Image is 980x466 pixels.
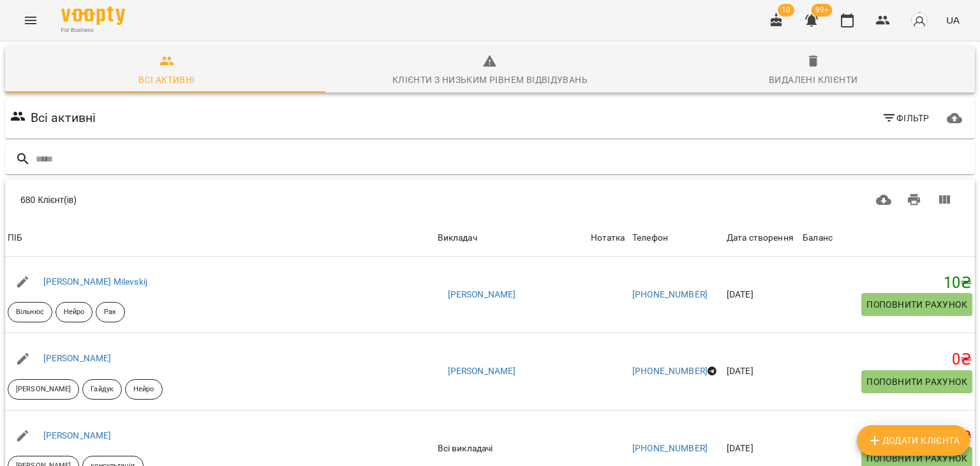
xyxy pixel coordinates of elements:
[8,230,22,246] div: Sort
[8,379,79,400] div: [PERSON_NAME]
[882,110,930,126] span: Фільтр
[910,11,928,29] img: avatar_s.png
[82,379,122,400] div: Гайдук
[438,230,586,246] span: Викладач
[866,374,967,389] span: Поповнити рахунок
[8,302,52,322] div: Вільнюс
[727,230,798,246] span: Дата створення
[448,365,516,378] a: [PERSON_NAME]
[43,353,112,363] a: [PERSON_NAME]
[724,333,800,410] td: [DATE]
[857,425,970,456] button: Додати клієнта
[941,8,965,32] button: UA
[724,257,800,333] td: [DATE]
[866,297,967,312] span: Поповнити рахунок
[438,230,477,246] div: Викладач
[861,293,972,316] button: Поповнити рахунок
[138,72,195,87] div: Всі активні
[769,72,857,87] div: Видалені клієнти
[8,230,22,246] div: ПІБ
[632,366,708,376] a: [PHONE_NUMBER]
[91,384,114,395] p: Гайдук
[8,230,433,246] span: ПІБ
[866,451,967,466] span: Поповнити рахунок
[803,273,972,293] h5: 10 ₴
[5,179,975,220] div: Table Toolbar
[64,307,85,318] p: Нейро
[15,5,46,36] button: Menu
[727,230,794,246] div: Дата створення
[392,72,588,87] div: Клієнти з низьким рівнем відвідувань
[632,443,708,453] a: [PHONE_NUMBER]
[16,384,71,395] p: [PERSON_NAME]
[803,350,972,370] h5: 0 ₴
[96,302,124,322] div: Рак
[61,26,125,34] span: For Business
[448,289,516,301] a: [PERSON_NAME]
[104,307,116,318] p: Рак
[632,230,722,246] span: Телефон
[803,230,833,246] div: Баланс
[56,302,93,322] div: Нейро
[125,379,163,400] div: Нейро
[133,384,154,395] p: Нейро
[727,230,794,246] div: Sort
[43,430,112,440] a: [PERSON_NAME]
[868,184,899,215] button: Завантажити CSV
[946,13,960,27] span: UA
[591,230,627,246] div: Нотатка
[16,307,44,318] p: Вільнюс
[632,289,708,299] a: [PHONE_NUMBER]
[43,276,147,287] a: [PERSON_NAME] Milevskij
[812,4,833,17] span: 99+
[803,427,972,447] h5: 0 ₴
[20,193,473,206] div: 680 Клієнт(ів)
[31,108,96,128] h6: Всі активні
[929,184,960,215] button: Вигляд колонок
[877,107,935,130] button: Фільтр
[632,230,668,246] div: Sort
[861,370,972,393] button: Поповнити рахунок
[438,230,477,246] div: Sort
[803,230,833,246] div: Sort
[899,184,930,215] button: Друк
[778,4,794,17] span: 10
[803,230,972,246] span: Баланс
[867,433,960,448] span: Додати клієнта
[61,6,125,25] img: Voopty Logo
[632,230,668,246] div: Телефон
